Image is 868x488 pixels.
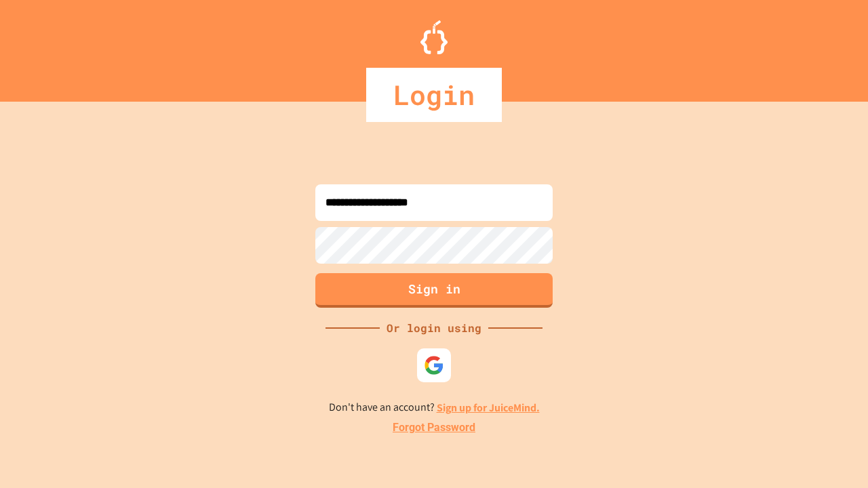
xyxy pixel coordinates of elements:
div: Login [366,68,502,122]
button: Sign in [315,273,553,308]
a: Sign up for JuiceMind. [437,401,540,415]
iframe: chat widget [755,375,854,432]
img: Logo.svg [420,20,448,54]
p: Don't have an account? [329,399,540,416]
img: google-icon.svg [424,355,444,375]
a: Forgot Password [393,420,475,436]
div: Or login using [380,320,488,336]
iframe: chat widget [811,434,854,474]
